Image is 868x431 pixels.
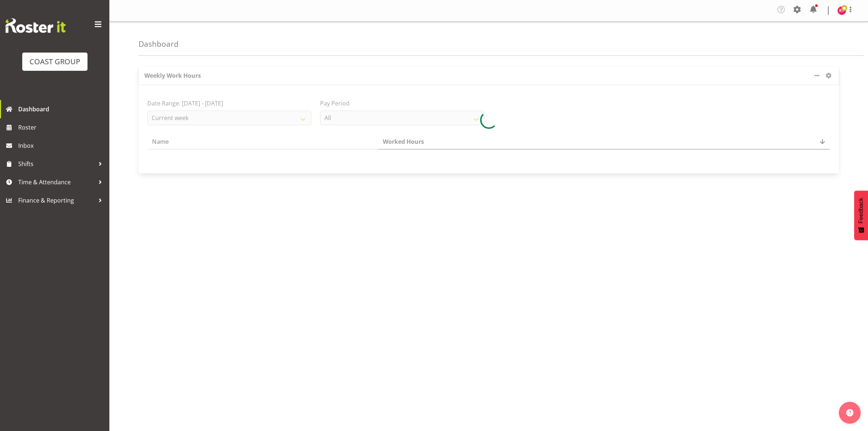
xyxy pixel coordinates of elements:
[18,140,106,151] span: Inbox
[18,177,95,188] span: Time & Attendance
[858,198,864,223] span: Feedback
[18,122,106,133] span: Roster
[837,6,846,15] img: reuben-thomas8009.jpg
[18,158,95,169] span: Shifts
[139,40,179,48] h4: Dashboard
[18,104,106,115] span: Dashboard
[854,191,868,240] button: Feedback - Show survey
[30,56,80,67] div: COAST GROUP
[18,195,95,206] span: Finance & Reporting
[5,18,66,33] img: Rosterit website logo
[846,409,853,416] img: help-xxl-2.png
